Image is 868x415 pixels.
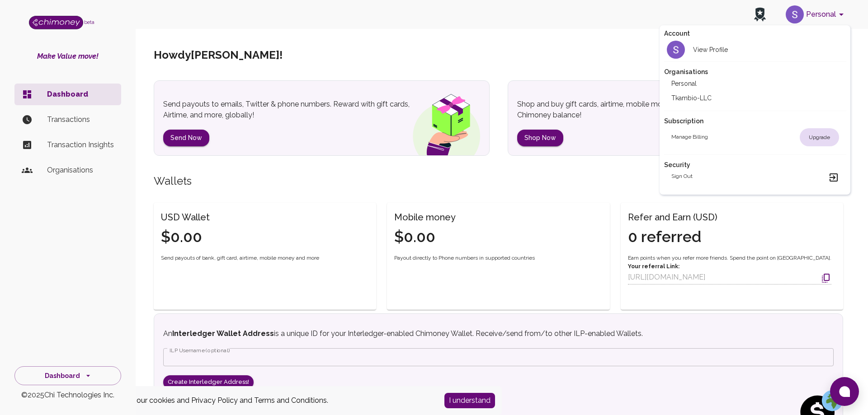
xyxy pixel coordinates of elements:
h2: Organisations [664,67,846,76]
div: Upgrade [800,128,839,146]
h2: Sign out [671,172,693,183]
h2: Account [664,29,846,38]
img: avatar [667,41,685,59]
h2: Manage billing [671,133,708,142]
h2: Subscription [664,117,846,126]
li: Tkambio-LLC [664,91,846,105]
button: Open chat window [830,377,859,406]
h2: Personal [671,79,697,88]
h2: View Profile [693,45,728,54]
h2: Security [664,160,846,169]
